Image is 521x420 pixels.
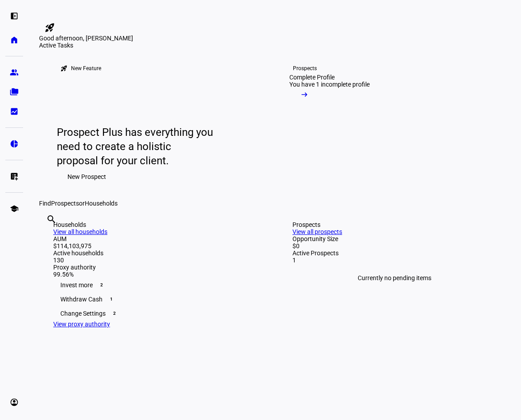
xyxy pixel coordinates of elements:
[5,83,23,101] a: folder_copy
[67,168,106,186] span: New Prospect
[292,221,496,228] div: Prospects
[53,271,257,278] div: 99.56%
[5,135,23,153] a: pie_chart
[10,12,19,20] eth-mat-symbol: left_panel_open
[71,65,101,72] div: New Feature
[5,31,23,49] a: home
[10,68,19,77] eth-mat-symbol: group
[60,65,67,72] mat-icon: rocket_launch
[292,250,496,257] div: Active Prospects
[292,257,496,264] div: 1
[293,65,317,72] div: Prospects
[289,81,370,88] div: You have 1 incomplete profile
[275,49,384,200] a: ProspectsComplete ProfileYou have 1 incomplete profile
[53,257,257,264] div: 130
[85,200,118,207] span: Households
[53,264,257,271] div: Proxy authority
[10,87,19,96] eth-mat-symbol: folder_copy
[10,172,19,181] eth-mat-symbol: list_alt_add
[289,74,335,81] div: Complete Profile
[300,90,309,99] mat-icon: arrow_right_alt
[292,228,342,235] a: View all prospects
[39,200,510,207] div: Find or
[53,235,257,242] div: AUM
[53,228,107,235] a: View all households
[53,278,257,292] div: Invest more
[5,103,23,120] a: bid_landscape
[57,125,214,168] div: Prospect Plus has everything you need to create a holistic proposal for your client.
[10,204,19,213] eth-mat-symbol: school
[53,221,257,228] div: Households
[53,242,257,250] div: $114,103,975
[53,292,257,306] div: Withdraw Cash
[46,214,57,225] mat-icon: search
[53,321,110,328] a: View proxy authority
[292,235,496,242] div: Opportunity Size
[46,226,48,237] input: Enter name of prospect or household
[10,107,19,116] eth-mat-symbol: bid_landscape
[292,242,496,250] div: $0
[10,398,19,407] eth-mat-symbol: account_circle
[5,63,23,81] a: group
[39,35,510,42] div: Good afternoon, [PERSON_NAME]
[108,296,115,303] span: 1
[10,36,19,44] eth-mat-symbol: home
[53,306,257,321] div: Change Settings
[111,310,118,317] span: 2
[51,200,79,207] span: Prospects
[98,281,105,289] span: 2
[10,139,19,148] eth-mat-symbol: pie_chart
[53,250,257,257] div: Active households
[44,22,55,33] mat-icon: rocket_launch
[39,42,510,49] div: Active Tasks
[57,168,117,186] button: New Prospect
[292,264,496,292] div: Currently no pending items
